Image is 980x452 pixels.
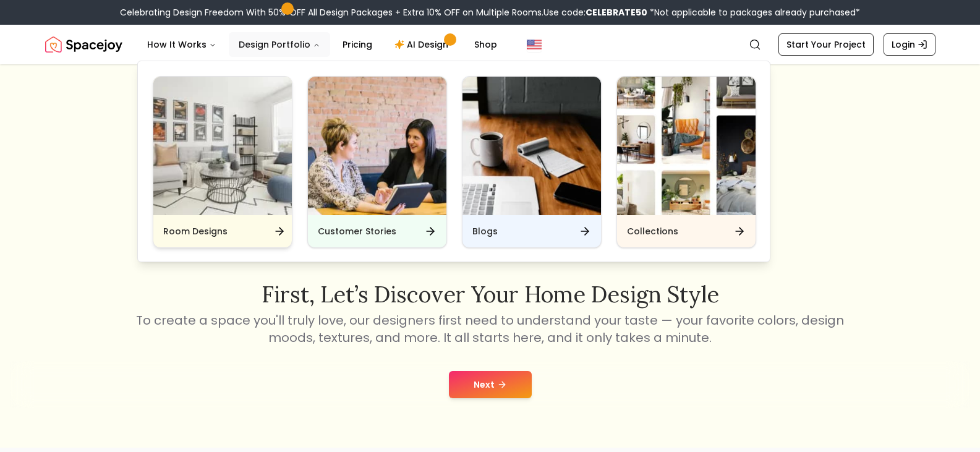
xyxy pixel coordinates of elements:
img: Customer Stories [308,77,446,215]
nav: Global [45,25,935,64]
h6: Customer Stories [318,225,396,237]
div: Design Portfolio [138,61,771,263]
a: CollectionsCollections [616,76,756,248]
img: Room Designs [153,77,292,215]
span: *Not applicable to packages already purchased* [647,6,860,19]
a: BlogsBlogs [462,76,602,248]
a: Spacejoy [45,32,122,57]
a: AI Design [385,32,462,57]
nav: Main [137,32,507,57]
h2: First, let’s discover your home design style [134,282,846,307]
div: Celebrating Design Freedom With 50% OFF All Design Packages + Extra 10% OFF on Multiple Rooms. [120,6,860,19]
h6: Room Designs [163,225,228,237]
span: Use code: [543,6,647,19]
img: Collections [617,77,756,215]
a: Login [884,33,935,56]
b: CELEBRATE50 [586,6,647,19]
button: Design Portfolio [229,32,330,57]
p: To create a space you'll truly love, our designers first need to understand your taste — your fav... [134,312,846,346]
h6: Collections [627,225,678,237]
img: Spacejoy Logo [45,32,122,57]
a: Room DesignsRoom Designs [153,76,292,248]
img: Blogs [462,77,601,215]
a: Pricing [333,32,382,57]
a: Customer StoriesCustomer Stories [307,76,447,248]
a: Shop [464,32,507,57]
a: Start Your Project [778,33,874,56]
h6: Blogs [472,225,498,237]
button: How It Works [137,32,226,57]
img: United States [527,37,542,52]
button: Next [449,371,532,398]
